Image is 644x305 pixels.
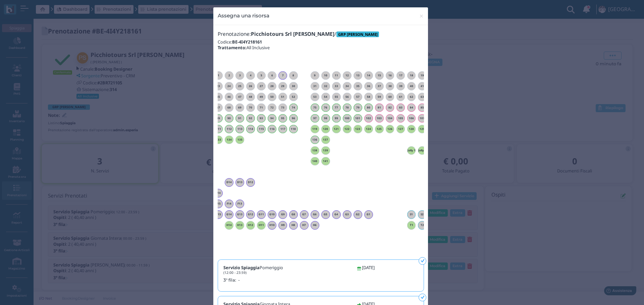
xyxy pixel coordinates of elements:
h6: 81 [375,106,384,109]
h6: 31 [311,85,319,88]
h6: 119 [311,128,319,131]
h6: 1 [214,74,223,77]
h6: 5 [257,74,266,77]
h6: G1 [364,213,373,216]
h6: 98 [321,117,330,120]
h6: 67 [214,106,223,109]
h6: 19 [418,74,427,77]
label: 3° fila: - [223,277,349,283]
h6: 79 [354,106,362,109]
h6: 47 [235,95,244,98]
h6: 68 [225,106,233,109]
h6: 33 [332,85,341,88]
b: BE-4I4Y218161 [232,39,262,45]
h6: 141 [321,160,330,163]
h6: 56 [343,95,352,98]
b: GRP [PERSON_NAME] [338,32,378,37]
h6: 91 [235,117,244,120]
h6: 71 [257,106,266,109]
b: Trattamento: [218,45,247,51]
h6: 107 [418,117,427,120]
h6: 102 [364,117,373,120]
h6: 117 [278,128,287,131]
h6: 83 [396,106,405,109]
h6: 9 [311,74,319,77]
h6: 111 [214,128,223,131]
h6: 69 [235,106,244,109]
span: × [419,12,424,20]
h5: All Inclusive [218,45,424,50]
h4: Assegna una risorsa [218,12,269,19]
h6: 3 [235,74,244,77]
h6: 92 [246,117,255,120]
h6: H6 [311,224,319,227]
h6: 38 [386,85,394,88]
h6: 137 [321,138,330,141]
h6: 104 [386,117,394,120]
h6: 115 [257,128,266,131]
h6: 45 [214,95,223,98]
h6: 90 [225,117,233,120]
h6: 27 [257,85,266,88]
h6: G3 [343,213,352,216]
h6: G15 [214,213,223,216]
h6: 48 [246,95,255,98]
h6: 139 [321,149,330,152]
h6: 72 [268,106,276,109]
h6: 113 [235,128,244,131]
h6: G11 [257,213,266,216]
h6: 136 [311,138,319,141]
h6: T1 [407,224,416,227]
h6: H9 [278,224,287,227]
h6: 11 [332,74,341,77]
h6: 103 [375,117,384,120]
h6: G8 [289,213,298,216]
h6: 85 [418,106,427,109]
h6: H14 [225,224,233,227]
h6: 36 [364,85,373,88]
h6: 112 [225,128,233,131]
h6: 74 [289,106,298,109]
h6: H10 [268,224,276,227]
h6: 37 [375,85,384,88]
h6: H11 [257,224,266,227]
h6: H8 [289,224,298,227]
h6: 76 [321,106,330,109]
h6: 106 [407,117,416,120]
h6: Jolly 1 [407,149,416,152]
h6: 58 [364,95,373,98]
h6: 51 [278,95,287,98]
h6: 12 [343,74,352,77]
h6: 2 [225,74,233,77]
h6: F14 [225,202,233,205]
h6: 133 [214,138,223,141]
h6: 138 [311,149,319,152]
h6: 93 [257,117,266,120]
h6: S2 [418,213,427,216]
h6: 59 [375,95,384,98]
h6: G7 [300,213,309,216]
h6: 94 [268,117,276,120]
h6: H13 [235,224,244,227]
h6: 73 [278,106,287,109]
h6: 100 [343,117,352,120]
span: Assistenza [20,5,44,10]
h6: E14 [214,192,223,195]
h6: 16 [386,74,394,77]
h6: D14 [225,181,233,184]
h6: G6 [311,213,319,216]
h6: 84 [407,106,416,109]
h6: 23 [214,85,223,88]
h6: 24 [225,85,233,88]
h6: 97 [311,117,319,120]
h6: 61 [396,95,405,98]
h6: 135 [235,138,244,141]
h6: T2 [418,224,427,227]
h6: 118 [289,128,298,131]
h6: 30 [289,85,298,88]
h6: 54 [321,95,330,98]
b: Servizio Spiaggia [223,264,260,271]
h5: Codice: [218,40,424,44]
h6: 8 [289,74,298,77]
h6: 95 [278,117,287,120]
